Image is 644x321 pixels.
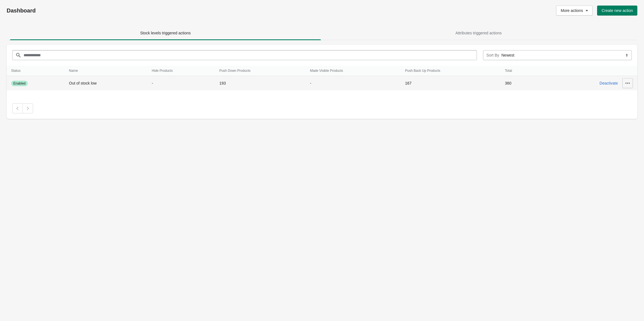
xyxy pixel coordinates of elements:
th: Made Visible Products [306,66,401,76]
span: Create new action [602,8,633,13]
span: Stock levels triggered actions [140,31,191,35]
span: Attributes triggered actions [456,31,502,35]
td: 193 [215,76,305,91]
td: 167 [401,76,500,91]
h1: Dashboard [7,7,294,14]
td: - [147,76,215,91]
td: 360 [500,76,537,91]
button: More actions [556,6,593,16]
span: Out of stock low [69,81,97,85]
th: Hide Products [147,66,215,76]
th: Total [500,66,537,76]
button: Create new action [597,6,637,16]
button: Deactivate [597,78,620,88]
th: Status [7,66,65,76]
th: Push Down Products [215,66,305,76]
span: Enabled [13,81,26,86]
th: Push Back Up Products [401,66,500,76]
span: Deactivate [600,81,618,85]
th: Name [65,66,147,76]
span: More actions [561,8,583,13]
td: - [306,76,401,91]
nav: Pagination [12,103,632,113]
